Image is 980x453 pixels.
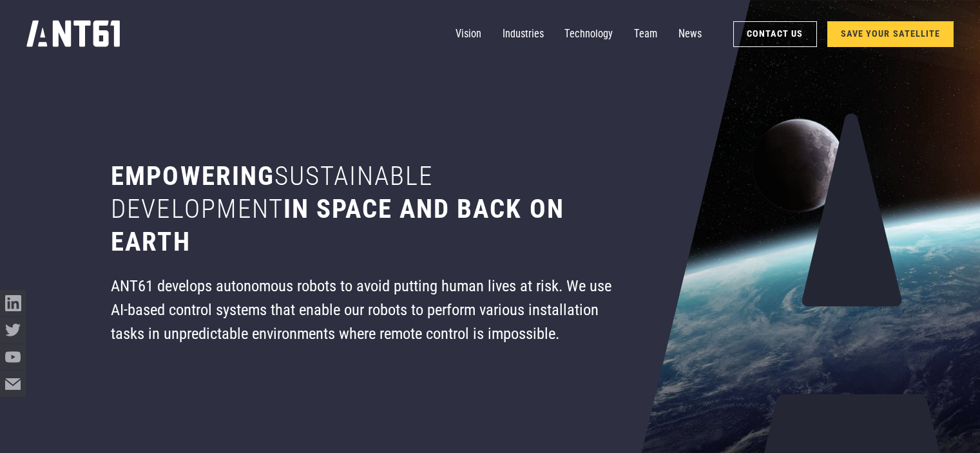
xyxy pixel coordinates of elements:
[564,21,613,48] a: Technology
[111,160,619,258] h1: Empowering in space and back on earth
[678,21,702,48] a: News
[456,21,481,48] a: Vision
[634,21,657,48] a: Team
[503,21,544,48] a: Industries
[111,275,619,345] div: ANT61 develops autonomous robots to avoid putting human lives at risk. We use AI-based control sy...
[26,17,120,52] a: home
[733,21,817,47] a: Contact Us
[827,21,954,47] a: SAVE YOUR SATELLITE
